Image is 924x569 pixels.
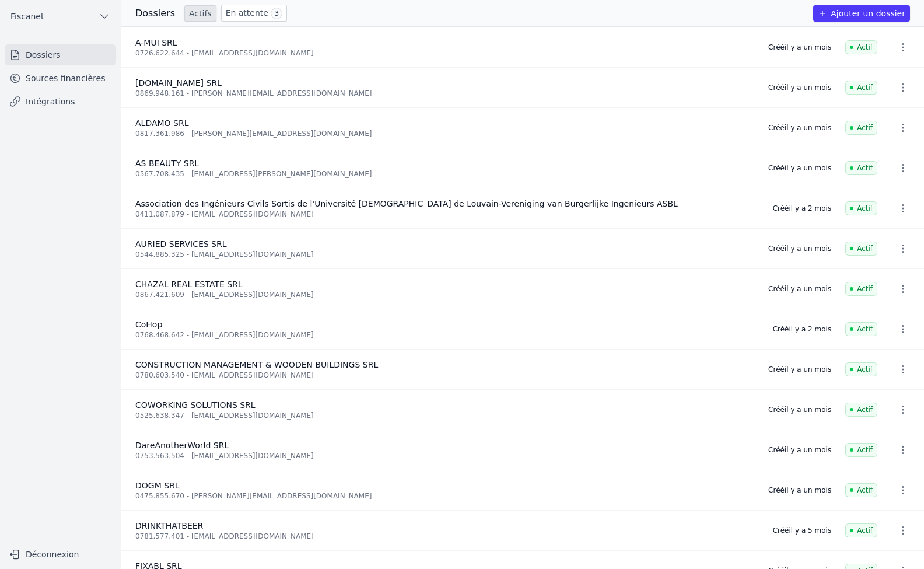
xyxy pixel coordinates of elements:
[768,163,831,173] div: Créé il y a un mois
[5,68,116,89] a: Sources financières
[773,324,831,334] div: Créé il y a 2 mois
[845,161,877,175] span: Actif
[135,250,754,259] div: 0544.885.325 - [EMAIL_ADDRESS][DOMAIN_NAME]
[135,290,754,299] div: 0867.421.609 - [EMAIL_ADDRESS][DOMAIN_NAME]
[768,284,831,294] div: Créé il y a un mois
[845,483,877,497] span: Actif
[135,521,203,530] span: DRINKTHATBEER
[768,244,831,253] div: Créé il y a un mois
[5,545,116,564] button: Déconnexion
[768,365,831,374] div: Créé il y a un mois
[5,44,116,65] a: Dossiers
[135,159,199,168] span: AS BEAUTY SRL
[768,405,831,414] div: Créé il y a un mois
[184,5,216,22] a: Actifs
[135,360,378,369] span: CONSTRUCTION MANAGEMENT & WOODEN BUILDINGS SRL
[271,8,282,19] span: 3
[135,78,222,88] span: [DOMAIN_NAME] SRL
[135,129,754,138] div: 0817.361.986 - [PERSON_NAME][EMAIL_ADDRESS][DOMAIN_NAME]
[845,443,877,457] span: Actif
[135,371,754,380] div: 0780.603.540 - [EMAIL_ADDRESS][DOMAIN_NAME]
[135,38,177,47] span: A-MUI SRL
[135,441,229,450] span: DareAnotherWorld SRL
[135,199,678,208] span: Association des Ingénieurs Civils Sortis de l'Université [DEMOGRAPHIC_DATA] de Louvain-Vereniging...
[135,481,180,490] span: DOGM SRL
[768,83,831,92] div: Créé il y a un mois
[773,526,831,535] div: Créé il y a 5 mois
[5,91,116,112] a: Intégrations
[845,121,877,135] span: Actif
[135,280,243,289] span: CHAZAL REAL ESTATE SRL
[135,239,227,249] span: AURIED SERVICES SRL
[135,210,759,219] div: 0411.087.879 - [EMAIL_ADDRESS][DOMAIN_NAME]
[845,242,877,256] span: Actif
[135,48,754,58] div: 0726.622.644 - [EMAIL_ADDRESS][DOMAIN_NAME]
[135,411,754,420] div: 0525.638.347 - [EMAIL_ADDRESS][DOMAIN_NAME]
[135,169,754,179] div: 0567.708.435 - [EMAIL_ADDRESS][PERSON_NAME][DOMAIN_NAME]
[845,282,877,296] span: Actif
[768,445,831,455] div: Créé il y a un mois
[768,123,831,132] div: Créé il y a un mois
[221,5,287,22] a: En attente 3
[845,201,877,215] span: Actif
[5,7,116,26] button: Fiscanet
[768,43,831,52] div: Créé il y a un mois
[135,320,162,329] span: CoHop
[845,362,877,376] span: Actif
[135,6,175,20] h3: Dossiers
[135,89,754,98] div: 0869.948.161 - [PERSON_NAME][EMAIL_ADDRESS][DOMAIN_NAME]
[135,330,759,340] div: 0768.468.642 - [EMAIL_ADDRESS][DOMAIN_NAME]
[773,204,831,213] div: Créé il y a 2 mois
[10,11,44,22] span: Fiscanet
[135,400,256,410] span: COWORKING SOLUTIONS SRL
[135,532,759,541] div: 0781.577.401 - [EMAIL_ADDRESS][DOMAIN_NAME]
[135,451,754,460] div: 0753.563.504 - [EMAIL_ADDRESS][DOMAIN_NAME]
[845,523,877,537] span: Actif
[845,81,877,95] span: Actif
[768,486,831,495] div: Créé il y a un mois
[845,40,877,54] span: Actif
[135,491,754,501] div: 0475.855.670 - [PERSON_NAME][EMAIL_ADDRESS][DOMAIN_NAME]
[845,322,877,336] span: Actif
[813,5,910,22] button: Ajouter un dossier
[845,403,877,417] span: Actif
[135,118,188,128] span: ALDAMO SRL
